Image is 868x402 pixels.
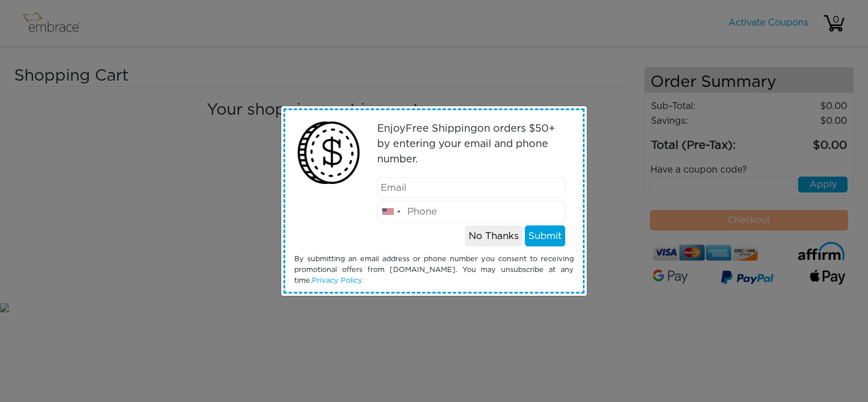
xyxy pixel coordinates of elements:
span: Free Shipping [406,124,477,134]
input: Phone [377,201,566,223]
button: Submit [525,225,565,247]
div: United States: +1 [378,202,404,222]
img: money2.png [291,116,366,190]
p: Enjoy on orders $50+ by entering your email and phone number. [377,122,566,167]
div: By submitting an email address or phone number you consent to receiving promotional offers from [... [286,254,582,287]
button: No Thanks [465,225,522,247]
a: Privacy Policy [312,277,362,284]
input: Email [377,177,566,199]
